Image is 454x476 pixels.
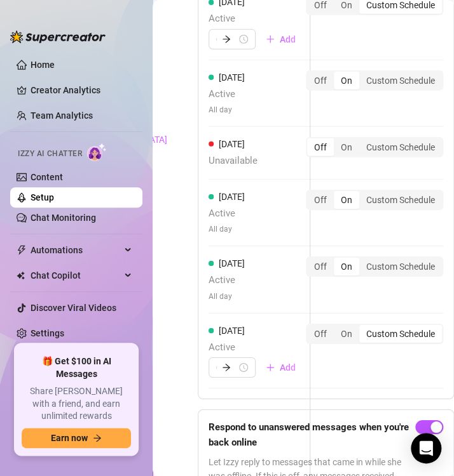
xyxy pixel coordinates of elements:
[216,32,217,46] input: Start time
[209,87,245,102] span: Active
[209,291,245,303] span: All day
[31,80,132,100] a: Creator Analytics
[31,265,121,286] span: Chat Copilot
[222,35,231,44] span: arrow-right
[222,363,231,372] span: arrow-right
[306,324,443,344] div: segmented control
[209,11,306,27] span: Active
[31,303,116,313] a: Discover Viral Videos
[51,433,88,443] span: Earn now
[209,273,245,288] span: Active
[307,191,334,209] div: Off
[31,240,121,260] span: Automations
[219,258,245,268] span: [DATE]
[10,30,106,43] img: logo-BBDzfeDw.svg
[87,143,107,161] img: AI Chatter
[334,191,359,209] div: On
[18,148,82,160] span: Izzy AI Chatter
[359,138,442,156] div: Custom Schedule
[306,70,443,91] div: segmented control
[359,191,442,209] div: Custom Schedule
[17,271,25,280] img: Chat Copilot
[359,72,442,89] div: Custom Schedule
[17,245,27,255] span: thunderbolt
[31,328,64,338] a: Settings
[359,258,442,275] div: Custom Schedule
[209,340,306,355] span: Active
[31,192,54,202] a: Setup
[334,325,359,343] div: On
[266,363,275,372] span: plus
[236,360,237,374] input: End time
[266,35,275,44] span: plus
[216,360,217,374] input: Start time
[209,104,245,116] span: All day
[280,362,296,373] span: Add
[31,110,93,121] a: Team Analytics
[22,428,131,448] button: Earn nowarrow-right
[359,325,442,343] div: Custom Schedule
[209,154,258,169] span: Unavailable
[307,138,334,156] div: Off
[256,357,306,378] button: Add
[22,355,131,380] span: 🎁 Get $100 in AI Messages
[307,72,334,89] div: Off
[31,172,63,182] a: Content
[219,326,245,336] span: [DATE]
[219,72,245,83] span: [DATE]
[334,138,359,156] div: On
[307,325,334,343] div: Off
[22,385,131,423] span: Share [PERSON_NAME] with a friend, and earn unlimited rewards
[31,213,96,223] a: Chat Monitoring
[280,34,296,44] span: Add
[93,433,102,442] span: arrow-right
[31,60,55,70] a: Home
[306,190,443,210] div: segmented control
[236,32,237,46] input: End time
[306,256,443,277] div: segmented control
[209,421,409,448] strong: Respond to unanswered messages when you're back online
[411,433,441,463] div: Open Intercom Messenger
[307,258,334,275] div: Off
[219,139,245,149] span: [DATE]
[219,192,245,202] span: [DATE]
[334,72,359,89] div: On
[306,137,443,157] div: segmented control
[209,206,245,221] span: Active
[256,29,306,50] button: Add
[209,223,245,235] span: All day
[334,258,359,275] div: On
